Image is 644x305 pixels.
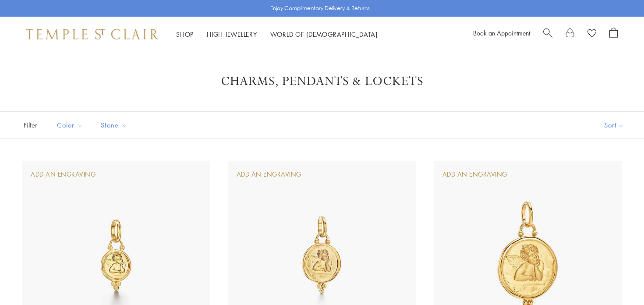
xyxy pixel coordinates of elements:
a: Open Shopping Bag [609,28,618,41]
span: Stone [96,120,134,131]
a: Book an Appointment [473,28,530,37]
h1: Charms, Pendants & Lockets [35,74,609,89]
div: Add An Engraving [237,170,301,179]
button: Color [50,115,90,135]
div: Add An Engraving [31,170,96,179]
a: Search [543,28,552,41]
span: Color [53,120,90,131]
p: Enjoy Complimentary Delivery & Returns [270,4,370,13]
div: Add An Engraving [442,170,507,179]
img: Temple St. Clair [26,29,159,39]
a: ShopShop [176,30,194,39]
button: Show sort by [584,112,644,138]
nav: Main navigation [176,29,378,40]
a: World of [DEMOGRAPHIC_DATA]World of [DEMOGRAPHIC_DATA] [270,30,378,39]
a: View Wishlist [587,28,596,41]
a: High JewelleryHigh Jewellery [207,30,257,39]
button: Stone [94,115,134,135]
